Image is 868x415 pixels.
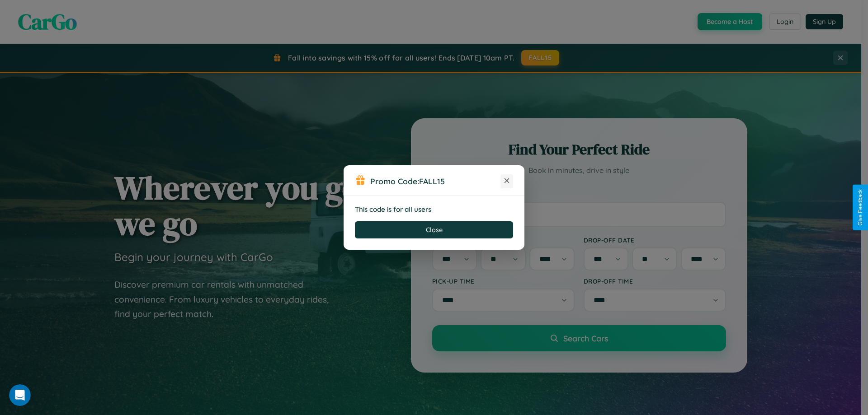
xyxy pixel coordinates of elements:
button: Close [355,221,513,238]
iframe: Intercom live chat [9,384,31,406]
h3: Promo Code: [370,176,500,186]
strong: This code is for all users [355,205,431,214]
b: FALL15 [419,176,445,186]
div: Give Feedback [857,189,863,226]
